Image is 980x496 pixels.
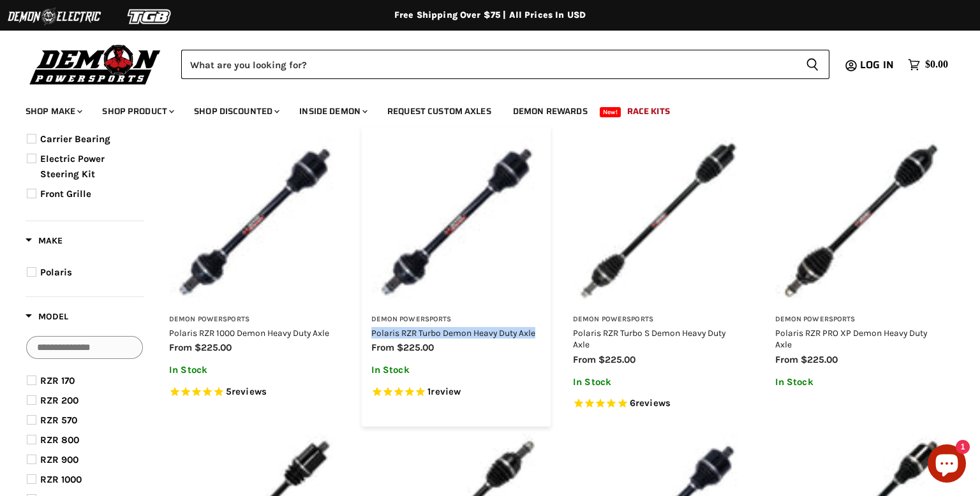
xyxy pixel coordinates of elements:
[40,266,72,278] span: Polaris
[427,386,461,397] span: 1 reviews
[775,328,927,349] a: Polaris RZR PRO XP Demon Heavy Duty Axle
[93,98,182,124] a: Shop Product
[796,50,829,79] button: Search
[600,107,621,117] span: New!
[226,386,267,397] span: 5 reviews
[232,386,267,397] span: reviews
[397,342,434,353] span: $225.00
[169,386,339,399] span: Rated 5.0 out of 5 stars 5 reviews
[40,454,78,465] span: RZR 900
[801,354,838,365] span: $225.00
[573,328,725,349] a: Polaris RZR Turbo S Demon Heavy Duty Axle
[181,50,829,79] form: Product
[573,136,743,306] img: Polaris RZR Turbo S Demon Heavy Duty Axle
[371,386,542,399] span: Rated 5.0 out of 5 stars 1 reviews
[16,98,90,124] a: Shop Make
[102,4,198,29] img: TGB Logo 2
[371,342,394,353] span: from
[775,315,946,325] h3: Demon Powersports
[854,59,902,71] a: Log in
[40,133,110,145] span: Carrier Bearing
[860,57,894,73] span: Log in
[26,310,68,326] button: Filter by Model
[630,397,671,409] span: 6 reviews
[169,342,192,353] span: from
[378,98,501,124] a: Request Custom Axles
[775,377,946,388] p: In Stock
[169,315,339,325] h3: Demon Powersports
[775,136,946,306] img: Polaris RZR PRO XP Demon Heavy Duty Axle
[169,136,339,306] img: Polaris RZR 1000 Demon Heavy Duty Axle
[573,354,596,365] span: from
[26,235,63,246] span: Make
[598,354,635,365] span: $225.00
[169,328,329,338] a: Polaris RZR 1000 Demon Heavy Duty Axle
[573,315,743,325] h3: Demon Powersports
[925,59,948,71] span: $0.00
[181,50,796,79] input: Search
[40,375,75,386] span: RZR 170
[195,342,232,353] span: $225.00
[371,328,535,338] a: Polaris RZR Turbo Demon Heavy Duty Axle
[635,397,671,409] span: reviews
[40,395,78,406] span: RZR 200
[924,444,970,486] inbox-online-store-chat: Shopify online store chat
[26,235,63,251] button: Filter by Make
[40,474,82,485] span: RZR 1000
[26,336,143,359] input: Search Options
[40,153,105,180] span: Electric Power Steering Kit
[775,354,798,365] span: from
[618,98,679,124] a: Race Kits
[573,397,743,411] span: Rated 4.8 out of 5 stars 6 reviews
[431,386,461,397] span: review
[902,55,954,74] a: $0.00
[371,136,542,306] img: Polaris RZR Turbo Demon Heavy Duty Axle
[371,365,542,376] p: In Stock
[290,98,375,124] a: Inside Demon
[6,4,102,29] img: Demon Electric Logo 2
[184,98,287,124] a: Shop Discounted
[26,41,165,87] img: Demon Powersports
[40,414,77,426] span: RZR 570
[573,377,743,388] p: In Stock
[503,98,597,124] a: Demon Rewards
[40,188,91,200] span: Front Grille
[40,434,79,446] span: RZR 800
[26,311,68,322] span: Model
[169,365,339,376] p: In Stock
[371,315,542,325] h3: Demon Powersports
[16,93,945,124] ul: Main menu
